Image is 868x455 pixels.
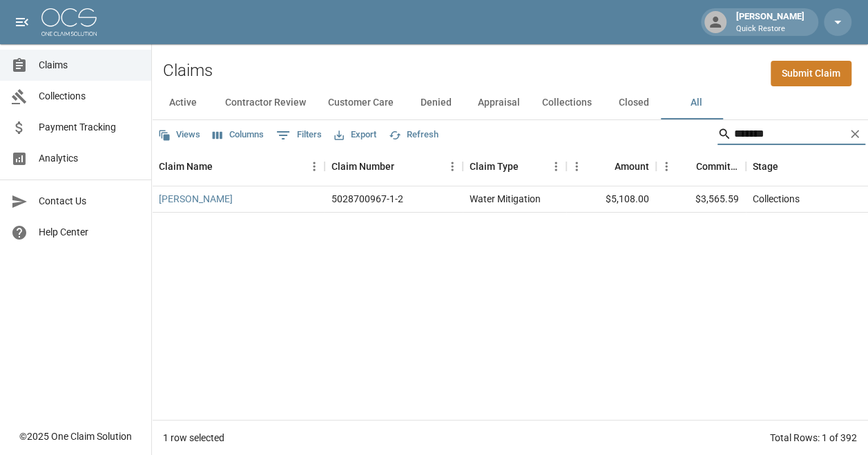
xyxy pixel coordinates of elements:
[656,186,746,213] div: $3,565.59
[385,124,442,146] button: Refresh
[442,156,463,177] button: Menu
[163,431,224,445] div: 1 row selected
[696,147,739,186] div: Committed Amount
[531,86,603,119] button: Collections
[717,123,865,148] div: Search
[566,147,656,186] div: Amount
[519,157,538,176] button: Sort
[39,194,140,209] span: Contact Us
[152,86,214,119] button: Active
[405,86,467,119] button: Denied
[656,156,677,177] button: Menu
[731,10,810,35] div: [PERSON_NAME]
[159,147,213,186] div: Claim Name
[317,86,405,119] button: Customer Care
[152,147,325,186] div: Claim Name
[163,61,213,81] h2: Claims
[325,147,463,186] div: Claim Number
[603,86,665,119] button: Closed
[155,124,204,146] button: Views
[845,124,865,144] button: Clear
[159,192,233,206] a: [PERSON_NAME]
[566,186,656,213] div: $5,108.00
[214,86,317,119] button: Contractor Review
[331,192,403,206] div: 5028700967-1-2
[39,58,140,72] span: Claims
[39,225,140,240] span: Help Center
[778,157,798,176] button: Sort
[546,156,566,177] button: Menu
[273,124,325,146] button: Show filters
[665,86,727,119] button: All
[566,156,587,177] button: Menu
[213,157,232,176] button: Sort
[304,156,325,177] button: Menu
[736,23,804,35] p: Quick Restore
[8,8,36,36] button: open drawer
[470,147,519,186] div: Claim Type
[394,157,414,176] button: Sort
[770,431,857,445] div: Total Rows: 1 of 392
[39,151,140,166] span: Analytics
[19,429,132,443] div: © 2025 One Claim Solution
[152,86,868,119] div: dynamic tabs
[615,147,649,186] div: Amount
[467,86,531,119] button: Appraisal
[39,89,140,104] span: Collections
[595,157,615,176] button: Sort
[753,192,800,206] div: Collections
[331,124,380,146] button: Export
[39,120,140,135] span: Payment Tracking
[771,61,851,86] a: Submit Claim
[656,147,746,186] div: Committed Amount
[331,147,394,186] div: Claim Number
[470,192,541,206] div: Water Mitigation
[41,8,97,36] img: ocs-logo-white-transparent.png
[677,157,696,176] button: Sort
[463,147,566,186] div: Claim Type
[753,147,778,186] div: Stage
[209,124,267,146] button: Select columns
